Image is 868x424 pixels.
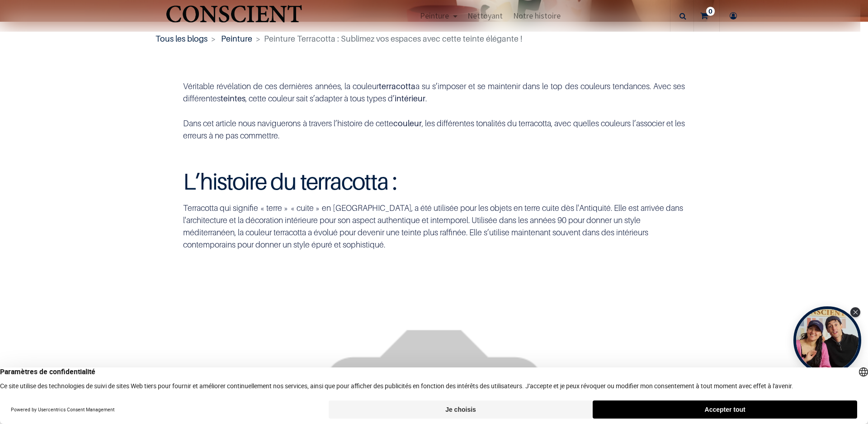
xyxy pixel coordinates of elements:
[793,306,861,374] div: Open Tolstoy
[221,34,252,43] a: Peinture
[706,7,715,16] sup: 0
[183,202,685,251] p: Terracotta qui signifie « terre » « cuite » en [GEOGRAPHIC_DATA], a été utilisée pour les objets ...
[395,94,425,103] b: intérieur
[379,81,415,91] b: terracotta
[156,33,713,45] nav: fil d'Ariane
[793,306,861,374] div: Open Tolstoy widget
[513,10,561,21] span: Notre histoire
[467,10,503,21] span: Nettoyant
[183,169,685,194] h1: L’histoire du terracotta :
[793,306,861,374] div: Tolstoy bubble widget
[850,307,860,317] div: Close Tolstoy widget
[183,80,685,105] p: Véritable révélation de ces dernières années, la couleur a su s’imposer et se maintenir dans le t...
[156,34,208,43] a: Tous les blogs
[183,117,685,142] p: Dans cet article nous naviguerons à travers l’histoire de cette , les différentes tonalités du te...
[221,94,245,103] b: teintes
[393,119,422,128] b: couleur
[420,10,449,21] span: Peinture
[264,34,522,43] span: Peinture Terracotta : Sublimez vos espaces avec cette teinte élégante !
[821,366,864,408] iframe: Tidio Chat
